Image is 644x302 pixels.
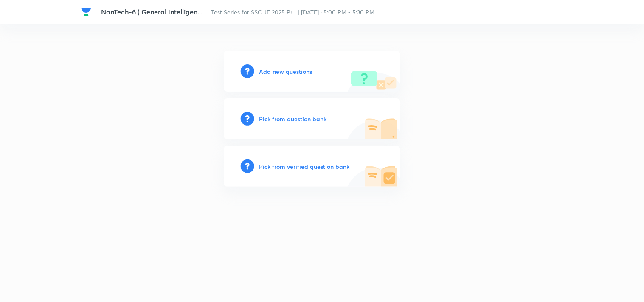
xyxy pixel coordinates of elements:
img: Company Logo [81,7,91,17]
a: Company Logo [81,7,95,17]
span: Test Series for SSC JE 2025 Pr... | [DATE] · 5:00 PM - 5:30 PM [211,8,375,16]
h6: Add new questions [259,67,312,76]
span: NonTech-6 ( General Intelligen... [101,7,203,16]
h6: Pick from question bank [259,115,327,123]
h6: Pick from verified question bank [259,162,350,171]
